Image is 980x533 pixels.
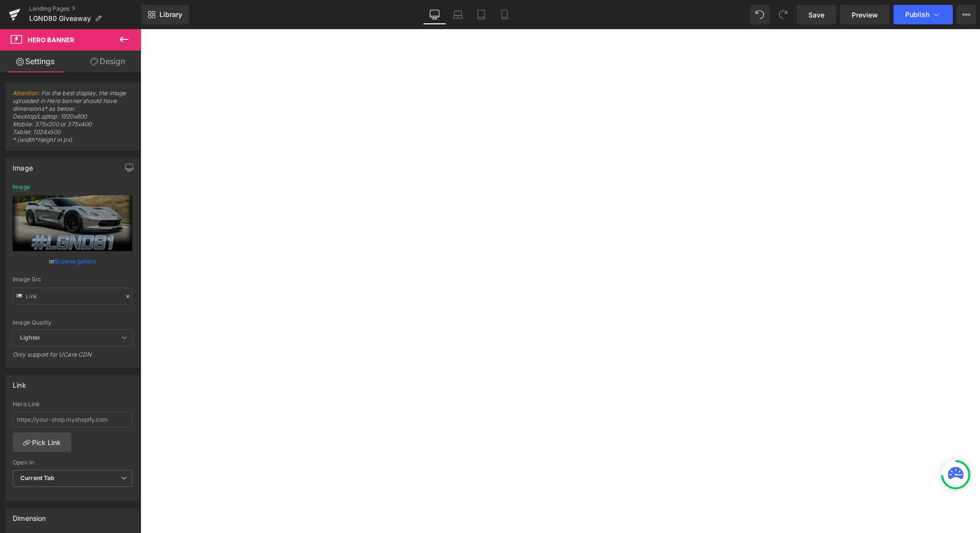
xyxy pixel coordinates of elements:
[13,432,71,452] a: Pick Link
[840,5,890,24] a: Preview
[470,5,493,24] a: Tablet
[446,5,470,24] a: Laptop
[20,474,55,481] b: Current Tab
[13,319,132,326] div: Image Quality
[13,276,132,283] div: Image Src
[13,158,33,172] div: Image
[905,11,929,18] span: Publish
[493,5,516,24] a: Mobile
[13,89,38,97] a: Attention
[13,89,132,150] span: : For the best display, the image uploaded in Hero banner should have dimensions* as below: Deskt...
[29,5,141,13] a: Landing Pages
[20,334,40,341] b: Lighter
[13,412,132,428] input: https://your-shop.myshopify.com
[72,51,143,72] a: Design
[13,509,46,522] div: Dimension
[773,5,793,24] button: Redo
[808,10,824,20] span: Save
[13,184,30,190] div: Image
[29,15,91,22] span: LGND80 Giveaway
[893,5,953,24] button: Publish
[159,10,182,19] span: Library
[852,10,878,20] span: Preview
[55,253,96,270] a: Browse gallery
[423,5,446,24] a: Desktop
[750,5,770,24] button: Undo
[13,351,132,365] div: Only support for UCare CDN
[141,5,189,24] a: New Library
[13,459,132,466] div: Open In
[957,5,976,24] button: More
[13,256,132,266] div: or
[13,401,132,408] div: Hero Link
[13,376,26,389] div: Link
[13,288,132,305] input: Link
[28,36,74,44] span: Hero Banner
